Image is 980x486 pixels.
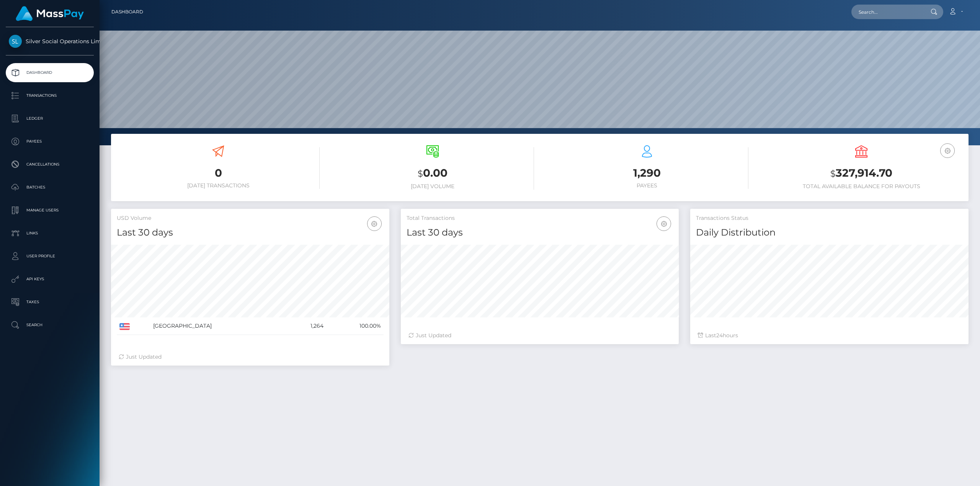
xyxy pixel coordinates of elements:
[6,109,94,128] a: Ledger
[9,136,91,147] p: Payees
[117,215,384,222] h5: USD Volume
[6,132,94,151] a: Payees
[9,205,91,216] p: Manage Users
[716,332,723,339] span: 24
[6,224,94,243] a: Links
[9,35,22,48] img: Silver Social Operations Limited
[698,332,961,340] div: Last hours
[6,293,94,312] a: Taxes
[546,182,748,189] h6: Payees
[331,166,534,181] h3: 0.00
[9,228,91,239] p: Links
[407,215,673,222] h5: Total Transactions
[9,159,91,170] p: Cancellations
[6,201,94,220] a: Manage Users
[6,178,94,197] a: Batches
[760,183,963,190] h6: Total Available Balance for Payouts
[6,38,94,45] span: Silver Social Operations Limited
[6,247,94,266] a: User Profile
[16,6,84,21] img: MassPay Logo
[119,323,130,330] img: US.png
[696,215,963,222] h5: Transactions Status
[287,317,326,335] td: 1,264
[6,270,94,289] a: API Keys
[851,5,923,19] input: Search...
[326,317,384,335] td: 100.00%
[6,86,94,105] a: Transactions
[407,226,673,239] h4: Last 30 days
[760,166,963,181] h3: 327,914.70
[119,353,382,361] div: Just Updated
[150,317,287,335] td: [GEOGRAPHIC_DATA]
[546,166,748,180] h3: 1,290
[6,155,94,174] a: Cancellations
[117,226,384,239] h4: Last 30 days
[9,113,91,124] p: Ledger
[9,67,91,78] p: Dashboard
[6,63,94,82] a: Dashboard
[117,182,320,189] h6: [DATE] Transactions
[9,250,91,262] p: User Profile
[9,273,91,285] p: API Keys
[696,226,963,239] h4: Daily Distribution
[6,315,94,335] a: Search
[9,296,91,308] p: Taxes
[408,332,671,340] div: Just Updated
[9,319,91,331] p: Search
[418,168,423,179] small: $
[830,168,836,179] small: $
[9,90,91,101] p: Transactions
[9,182,91,193] p: Batches
[331,183,534,190] h6: [DATE] Volume
[117,166,320,180] h3: 0
[111,4,143,20] a: Dashboard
